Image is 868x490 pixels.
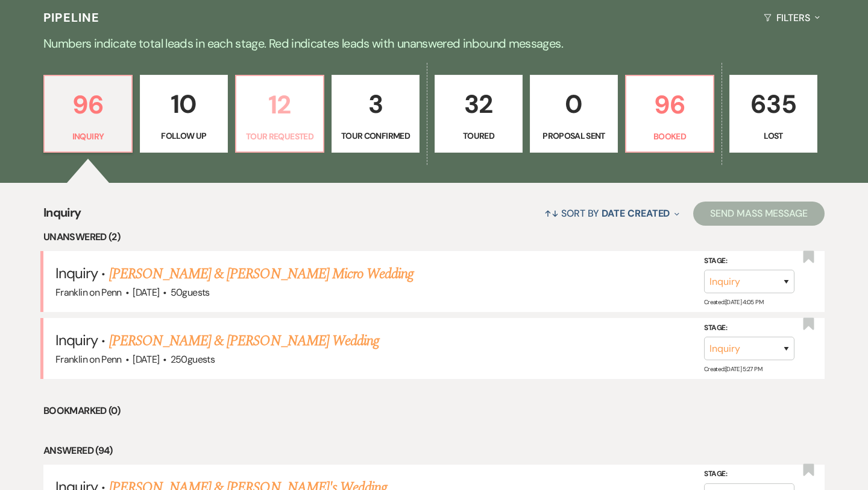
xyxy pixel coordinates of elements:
label: Stage: [704,468,794,481]
span: Created: [DATE] 4:05 PM [704,298,763,306]
li: Bookmarked (0) [43,403,825,419]
a: 10Follow Up [140,75,228,153]
a: [PERSON_NAME] & [PERSON_NAME] Wedding [109,330,379,352]
li: Unanswered (2) [43,229,825,245]
a: 3Tour Confirmed [332,75,420,153]
button: Filters [759,2,825,34]
p: 96 [52,84,124,125]
a: 32Toured [435,75,523,153]
span: ↑↓ [544,207,559,220]
p: 12 [244,84,316,125]
a: 635Lost [729,75,817,153]
a: [PERSON_NAME] & [PERSON_NAME] Micro Wedding [109,263,414,285]
p: Proposal Sent [538,129,610,142]
p: 32 [442,84,515,124]
a: 96Booked [625,75,714,153]
p: 635 [737,84,810,124]
span: Inquiry [43,203,81,229]
h3: Pipeline [43,9,100,26]
span: 50 guests [171,286,210,299]
span: Inquiry [55,331,98,349]
li: Answered (94) [43,443,825,459]
p: Booked [634,130,706,143]
span: 250 guests [171,353,215,366]
label: Stage: [704,255,794,268]
p: Inquiry [52,130,124,143]
a: 96Inquiry [43,75,133,153]
label: Stage: [704,322,794,335]
p: 96 [634,84,706,125]
p: Follow Up [148,129,220,142]
p: 0 [538,84,610,124]
span: Inquiry [55,264,98,282]
p: Tour Confirmed [339,129,412,142]
span: Franklin on Penn [55,353,122,366]
span: [DATE] [133,286,159,299]
span: Date Created [602,207,670,220]
span: [DATE] [133,353,159,366]
p: Lost [737,129,810,142]
p: 10 [148,84,220,124]
p: Tour Requested [244,130,316,143]
a: 12Tour Requested [235,75,324,153]
button: Sort By Date Created [539,197,684,229]
a: 0Proposal Sent [530,75,618,153]
button: Send Mass Message [693,202,825,226]
p: 3 [339,84,412,124]
p: Toured [442,129,515,142]
span: Created: [DATE] 5:27 PM [704,365,762,373]
span: Franklin on Penn [55,286,122,299]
